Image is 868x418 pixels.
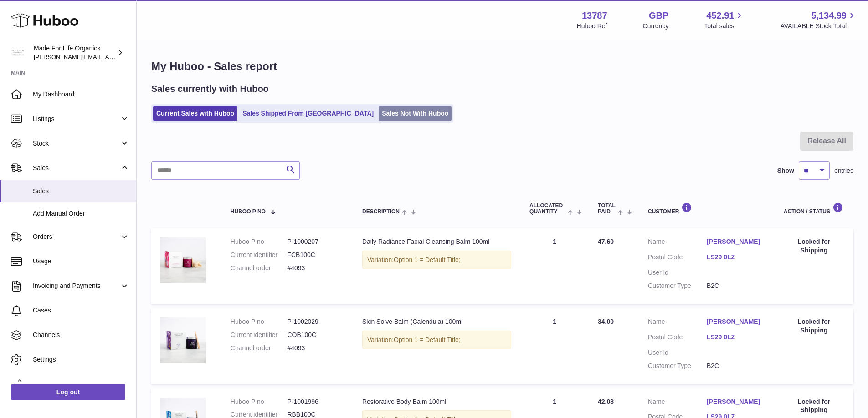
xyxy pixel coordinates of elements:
[598,318,614,325] span: 34.00
[362,398,511,406] div: Restorative Body Balm 100ml
[33,232,120,241] span: Orders
[33,187,129,196] span: Sales
[598,398,614,405] span: 42.08
[287,251,344,259] dd: FCB100C
[231,237,288,246] dt: Huboo P no
[160,317,206,363] img: skin-solve-balm-_calendula_-100ml-cob50-1-v1.jpg
[33,139,120,148] span: Stock
[707,398,765,406] a: [PERSON_NAME]
[520,308,589,384] td: 1
[648,362,707,370] dt: Customer Type
[777,166,794,175] label: Show
[648,268,707,277] dt: User Id
[704,10,745,30] a: 452.91 Total sales
[231,317,288,326] dt: Huboo P no
[231,251,288,259] dt: Current identifier
[33,331,129,339] span: Channels
[598,238,614,245] span: 47.60
[33,115,120,123] span: Listings
[643,22,669,30] div: Currency
[287,317,344,326] dd: P-1002029
[582,10,607,22] strong: 13787
[784,202,844,215] div: Action / Status
[33,164,120,172] span: Sales
[33,380,129,388] span: Returns
[706,10,734,22] span: 452.91
[704,22,745,30] span: Total sales
[648,282,707,290] dt: Customer Type
[151,59,853,74] h1: My Huboo - Sales report
[707,317,765,326] a: [PERSON_NAME]
[33,306,129,315] span: Cases
[33,209,129,218] span: Add Manual Order
[520,228,589,304] td: 1
[784,317,844,335] div: Locked for Shipping
[231,209,266,215] span: Huboo P no
[33,282,120,290] span: Invoicing and Payments
[394,256,461,263] span: Option 1 = Default Title;
[287,344,344,353] dd: #4093
[648,398,707,408] dt: Name
[784,398,844,415] div: Locked for Shipping
[287,331,344,339] dd: COB100C
[707,333,765,342] a: LS29 0LZ
[231,264,288,272] dt: Channel order
[287,398,344,406] dd: P-1001996
[33,257,129,266] span: Usage
[151,83,269,95] h2: Sales currently with Huboo
[362,237,511,246] div: Daily Radiance Facial Cleansing Balm 100ml
[287,237,344,246] dd: P-1000207
[834,166,853,175] span: entries
[707,237,765,246] a: [PERSON_NAME]
[231,331,288,339] dt: Current identifier
[11,384,125,400] a: Log out
[153,106,237,121] a: Current Sales with Huboo
[33,355,129,364] span: Settings
[648,237,707,248] dt: Name
[362,331,511,349] div: Variation:
[231,398,288,406] dt: Huboo P no
[529,203,565,215] span: ALLOCATED Quantity
[11,46,25,60] img: geoff.winwood@madeforlifeorganics.com
[34,53,231,60] span: [PERSON_NAME][EMAIL_ADDRESS][PERSON_NAME][DOMAIN_NAME]
[707,253,765,262] a: LS29 0LZ
[239,106,377,121] a: Sales Shipped From [GEOGRAPHIC_DATA]
[160,237,206,283] img: daily-radiance-facial-cleansing-balm-100ml-fcb100c-1_995858cb-a846-4b22-a335-6d27998d1aea.jpg
[577,22,607,30] div: Huboo Ref
[362,251,511,269] div: Variation:
[648,253,707,264] dt: Postal Code
[648,317,707,328] dt: Name
[362,317,511,326] div: Skin Solve Balm (Calendula) 100ml
[379,106,452,121] a: Sales Not With Huboo
[780,10,857,30] a: 5,134.99 AVAILABLE Stock Total
[34,44,116,61] div: Made For Life Organics
[33,90,129,99] span: My Dashboard
[780,22,857,30] span: AVAILABLE Stock Total
[648,333,707,344] dt: Postal Code
[394,336,461,343] span: Option 1 = Default Title;
[811,10,847,22] span: 5,134.99
[598,203,616,215] span: Total paid
[784,237,844,255] div: Locked for Shipping
[648,202,765,215] div: Customer
[707,362,765,370] dd: B2C
[649,10,668,22] strong: GBP
[362,209,400,215] span: Description
[287,264,344,272] dd: #4093
[231,344,288,353] dt: Channel order
[707,282,765,290] dd: B2C
[648,348,707,357] dt: User Id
